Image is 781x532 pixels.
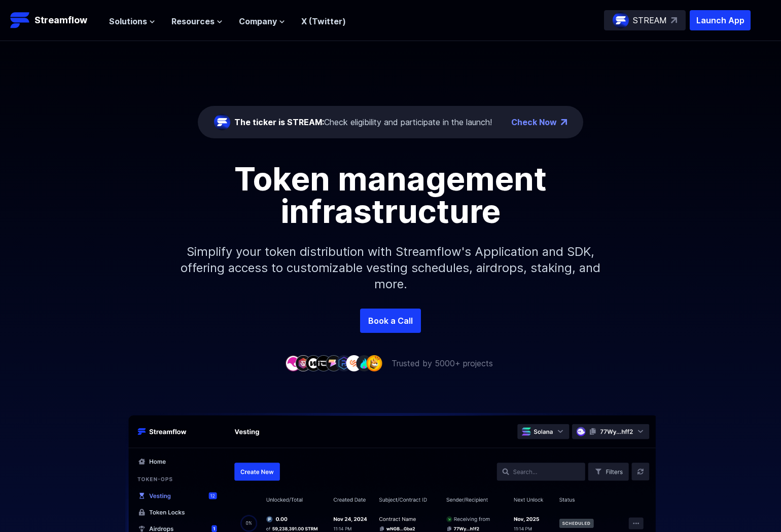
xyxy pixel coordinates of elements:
[171,15,215,27] span: Resources
[234,116,492,128] div: Check eligibility and participate in the launch!
[315,355,332,371] img: company-4
[301,16,346,26] a: X (Twitter)
[305,355,322,371] img: company-3
[633,14,667,26] p: STREAM
[326,355,342,371] img: company-5
[561,119,567,125] img: top-right-arrow.png
[392,357,493,369] p: Trusted by 5000+ projects
[690,10,751,30] button: Launch App
[336,355,352,371] img: company-6
[285,355,301,371] img: company-1
[511,116,557,128] a: Check Now
[239,15,285,27] button: Company
[214,114,230,130] img: streamflow-logo-circle.png
[162,163,619,227] h1: Token management infrastructure
[360,309,421,333] a: Book a Call
[109,15,147,27] span: Solutions
[346,355,362,371] img: company-7
[295,355,311,371] img: company-2
[34,13,87,27] p: Streamflow
[172,227,609,309] p: Simplify your token distribution with Streamflow's Application and SDK, offering access to custom...
[356,355,372,371] img: company-8
[171,15,223,27] button: Resources
[366,355,382,371] img: company-9
[234,117,324,127] span: The ticker is STREAM:
[239,15,277,27] span: Company
[613,12,629,28] img: streamflow-logo-circle.png
[671,17,677,23] img: top-right-arrow.svg
[10,10,99,30] a: Streamflow
[109,15,155,27] button: Solutions
[10,10,30,30] img: Streamflow Logo
[604,10,686,30] a: STREAM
